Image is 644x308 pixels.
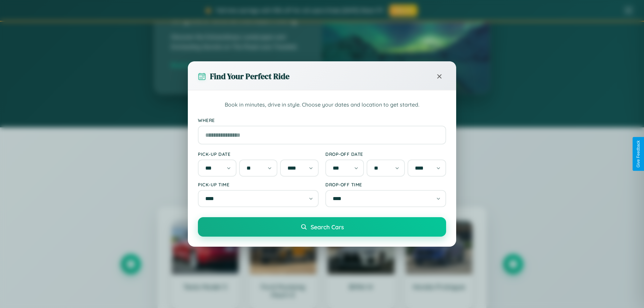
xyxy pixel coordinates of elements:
label: Pick-up Date [198,151,319,157]
p: Book in minutes, drive in style. Choose your dates and location to get started. [198,101,446,109]
span: Search Cars [311,223,344,231]
label: Drop-off Time [325,182,446,187]
label: Drop-off Date [325,151,446,157]
button: Search Cars [198,217,446,237]
h3: Find Your Perfect Ride [210,71,289,82]
label: Pick-up Time [198,182,319,187]
label: Where [198,117,446,123]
